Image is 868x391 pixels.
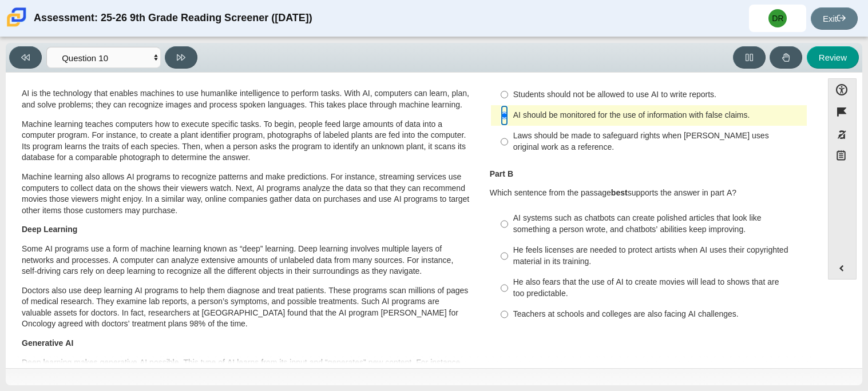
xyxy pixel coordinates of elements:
[22,285,471,330] p: Doctors also use deep learning AI programs to help them diagnose and treat patients. These progra...
[770,46,802,69] button: Raise Your Hand
[5,21,29,31] a: Carmen School of Science & Technology
[22,338,73,348] b: Generative AI
[828,123,857,146] button: Toggle response masking
[513,213,802,235] div: AI systems such as chatbots can create polished articles that look like something a person wrote,...
[513,245,802,267] div: He feels licenses are needed to protect artists when AI uses their copyrighted material in its tr...
[772,14,783,22] span: DR
[513,130,802,153] div: Laws should be made to safeguard rights when [PERSON_NAME] uses original work as a reference.
[513,89,802,101] div: Students should not be allowed to use AI to write reports.
[22,244,471,277] p: Some AI programs use a form of machine learning known as “deep” learning. Deep learning involves ...
[22,119,471,163] p: Machine learning teaches computers how to execute specific tasks. To begin, people feed large amo...
[22,224,77,234] b: Deep Learning
[811,7,858,30] a: Exit
[5,5,29,29] img: Carmen School of Science & Technology
[22,88,471,110] p: AI is the technology that enables machines to use humanlike intelligence to perform tasks. With A...
[513,309,802,320] div: Teachers at schools and colleges are also facing AI challenges.
[829,257,856,279] button: Expand menu. Displays the button labels.
[828,146,857,169] button: Notepad
[11,78,817,364] div: Assessment items
[513,110,802,121] div: AI should be monitored for the use of information with false claims.
[807,46,859,69] button: Review
[490,187,808,199] p: Which sentence from the passage supports the answer in part A?
[490,169,513,179] b: Part B
[828,101,857,123] button: Flag item
[34,5,312,32] div: Assessment: 25-26 9th Grade Reading Screener ([DATE])
[611,187,628,198] b: best
[828,78,857,101] button: Open Accessibility Menu
[22,171,471,216] p: Machine learning also allows AI programs to recognize patterns and make predictions. For instance...
[513,277,802,299] div: He also fears that the use of AI to create movies will lead to shows that are too predictable.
